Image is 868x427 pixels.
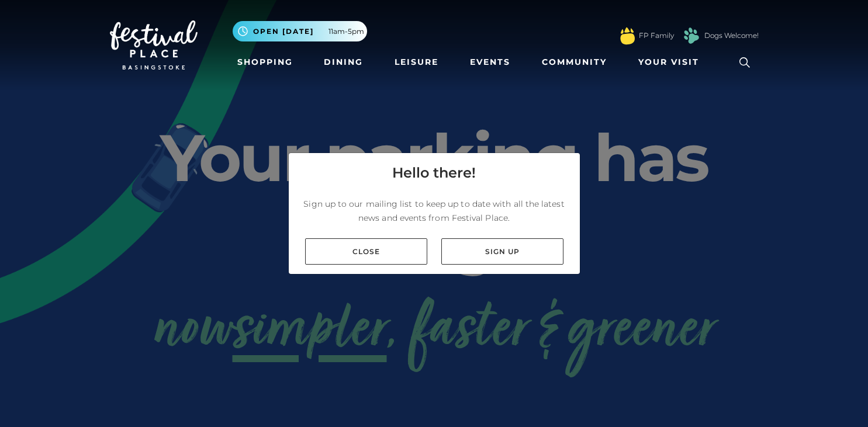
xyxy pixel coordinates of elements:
[537,51,611,73] a: Community
[305,238,427,265] a: Close
[639,30,674,41] a: FP Family
[638,56,699,68] span: Your Visit
[328,26,364,37] span: 11am-5pm
[298,197,570,225] p: Sign up to our mailing list to keep up to date with all the latest news and events from Festival ...
[392,162,476,183] h4: Hello there!
[704,30,759,41] a: Dogs Welcome!
[253,26,314,37] span: Open [DATE]
[233,51,298,73] a: Shopping
[441,238,563,265] a: Sign up
[465,51,515,73] a: Events
[110,20,198,70] img: Festival Place Logo
[390,51,443,73] a: Leisure
[634,51,710,73] a: Your Visit
[233,21,367,41] button: Open [DATE] 11am-5pm
[319,51,368,73] a: Dining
